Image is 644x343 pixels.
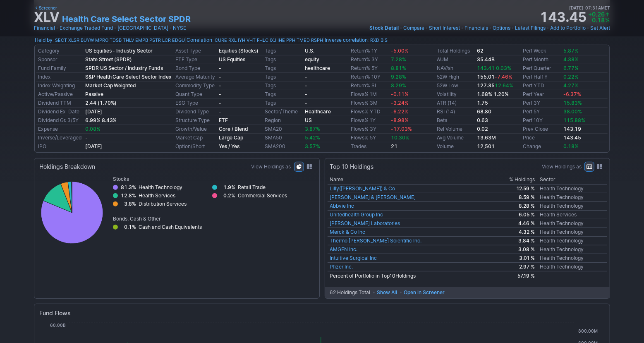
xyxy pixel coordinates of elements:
[219,48,259,54] b: Equities (Stocks)
[563,65,579,71] span: 6.77%
[493,24,510,32] a: Options
[135,36,148,44] a: EMPB
[85,143,102,149] b: [DATE]
[305,108,331,115] b: Healthcare
[522,47,562,55] td: Perf Week
[219,91,221,97] b: -
[85,82,136,89] b: Market Cap Weighted
[495,185,537,193] td: 12.59 %
[219,108,221,115] b: -
[85,56,132,62] b: State Street (SPDR)
[35,36,185,44] div: :
[263,142,303,151] td: SMA200
[435,99,475,108] td: ATR (14)
[139,183,182,192] div: Health Technology
[50,323,66,328] tspan: 60.00B
[85,117,117,123] small: 6.99% 8.43%
[330,211,383,218] a: Unitedhealth Group Inc
[270,36,276,44] a: IXJ
[219,143,239,149] small: Yes / Yes
[172,36,185,44] a: EDGU
[403,24,424,32] a: Compare
[435,82,475,90] td: 52W Low
[330,255,377,261] a: Intuitive Surgical Inc
[305,48,314,54] b: U.S.
[588,11,605,18] span: +0.26
[592,17,605,24] span: 0.18
[370,36,379,44] a: RXD
[36,142,84,151] td: IPO
[522,55,562,64] td: Perf Month
[563,100,582,106] span: 15.83%
[349,64,389,73] td: Return% 5Y
[219,65,221,71] b: -
[522,108,562,116] td: Perf 5Y
[569,4,610,12] span: [DATE] 07:31AM ET
[219,134,243,141] b: Large Cap
[563,134,581,141] b: 143.45
[263,99,303,108] td: Tags
[305,74,307,80] b: -
[263,47,303,55] td: Tags
[305,65,330,71] a: healthcare
[495,175,537,185] th: % Holdings
[369,25,399,31] span: Stock Detail
[139,192,175,200] div: Health Services
[60,24,113,32] a: Exchange Traded Fund
[330,220,400,226] a: [PERSON_NAME] Laboratories
[435,142,475,151] td: Volume
[34,24,55,32] a: Financial
[323,36,388,44] div: | :
[349,73,389,82] td: Return% 10Y
[522,99,562,108] td: Perf 3Y
[39,309,71,326] span: Fund Flows
[173,24,186,32] a: NYSE
[522,82,562,90] td: Perf YTD
[391,126,412,132] span: -17.03%
[477,82,514,89] b: 127.35
[305,100,307,106] b: -
[477,91,509,97] small: 1.68% 1.20%
[81,36,94,44] a: BUYW
[563,143,579,149] span: 0.18%
[477,134,496,141] b: 13.63M
[381,36,388,44] a: BIS
[391,100,409,106] span: -3.24%
[578,329,598,334] tspan: 800.00M
[496,65,512,71] span: 0.03%
[349,142,389,151] td: Trades
[263,82,303,90] td: Tags
[495,254,537,263] td: 3.01 %
[477,56,495,62] b: 35.44B
[263,64,303,73] td: Tags
[537,245,607,254] td: Health Technology
[546,24,549,32] span: •
[305,91,307,97] b: -
[522,90,562,99] td: Perf Year
[349,47,389,55] td: Return% 1Y
[55,36,67,44] a: SECT
[563,56,579,62] span: 4.38%
[391,48,409,54] span: -5.00%
[349,134,389,142] td: Flows% 5Y
[34,11,60,24] h1: XLV
[537,202,607,211] td: Health Technology
[477,74,513,80] b: 155.01
[563,117,585,123] span: 115.88%
[120,223,139,231] div: 0.1%
[391,134,409,141] span: 10.30%
[34,4,57,12] a: Screener
[278,36,285,44] a: IHE
[330,194,416,200] a: [PERSON_NAME] & [PERSON_NAME]
[263,55,303,64] td: Tags
[563,74,579,80] span: 0.22%
[36,90,84,99] td: Active/Passive
[522,134,562,142] td: Price
[330,237,422,244] a: Thermo [PERSON_NAME] Scientific Inc.
[563,91,581,97] span: -6.37%
[174,82,217,90] td: Commodity Type
[85,100,117,106] a: 2.44 (1.70%)
[537,211,607,219] td: Health Services
[435,64,475,73] td: NAV/sh
[464,24,488,32] a: Financials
